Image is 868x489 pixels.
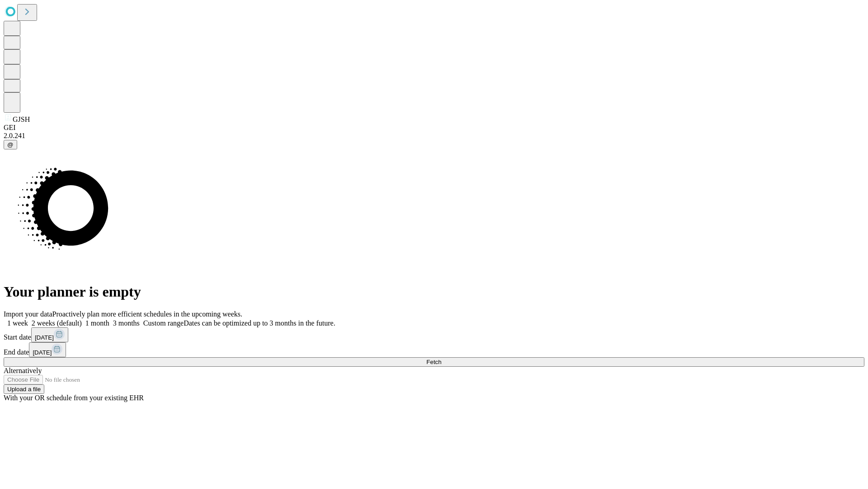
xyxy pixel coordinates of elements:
button: Upload a file [4,384,44,394]
span: Import your data [4,310,52,318]
span: 1 week [7,319,28,327]
span: @ [7,141,14,148]
span: 1 month [85,319,109,327]
button: [DATE] [29,342,66,357]
span: Custom range [143,319,184,327]
span: [DATE] [35,334,54,341]
div: 2.0.241 [4,132,864,140]
button: @ [4,140,17,149]
span: 2 weeks (default) [32,319,82,327]
button: [DATE] [31,327,68,342]
h1: Your planner is empty [4,283,864,300]
span: 3 months [113,319,140,327]
div: Start date [4,327,864,342]
span: Fetch [426,359,441,365]
span: Alternatively [4,367,42,374]
div: End date [4,342,864,357]
span: Dates can be optimized up to 3 months in the future. [184,319,335,327]
span: Proactively plan more efficient schedules in the upcoming weeks. [52,310,242,318]
span: [DATE] [33,349,52,356]
button: Fetch [4,357,864,367]
div: GEI [4,124,864,132]
span: GJSH [13,115,30,123]
span: With your OR schedule from your existing EHR [4,394,144,402]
